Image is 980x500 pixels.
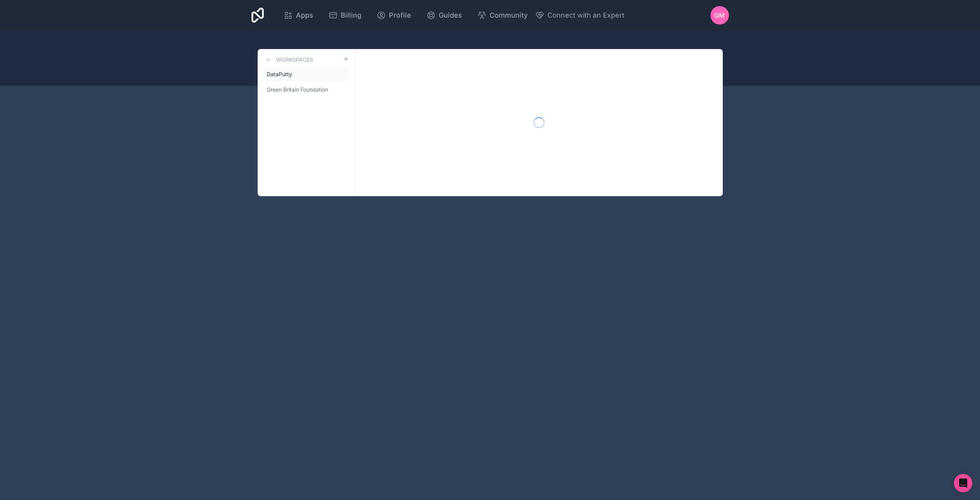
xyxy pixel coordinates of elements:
[264,83,349,97] a: Green Britain Foundation
[267,86,328,93] span: Green Britain Foundation
[954,474,972,492] div: Open Intercom Messenger
[322,7,367,24] a: Billing
[420,7,468,24] a: Guides
[276,56,313,64] h3: Workspaces
[471,7,534,24] a: Community
[264,55,313,64] a: Workspaces
[264,67,349,81] a: DataPutty
[547,10,624,21] span: Connect with an Expert
[535,10,624,21] button: Connect with an Expert
[389,10,411,21] span: Profile
[714,11,725,20] span: GM
[439,10,462,21] span: Guides
[267,70,292,78] span: DataPutty
[296,10,313,21] span: Apps
[490,10,528,21] span: Community
[341,10,361,21] span: Billing
[278,7,319,24] a: Apps
[371,7,417,24] a: Profile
